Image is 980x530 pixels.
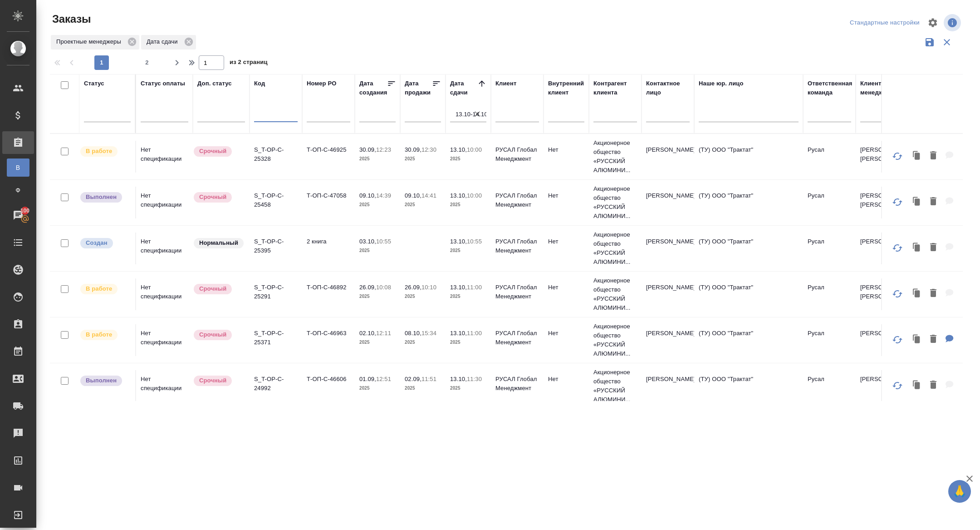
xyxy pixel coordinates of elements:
[450,200,486,209] p: 2025
[136,324,193,356] td: Нет спецификации
[467,330,482,337] p: 11:00
[136,233,193,264] td: Нет спецификации
[199,238,238,248] p: Нормальный
[948,480,971,503] button: 🙏
[856,233,908,264] td: [PERSON_NAME]
[860,79,904,97] div: Клиентские менеджеры
[193,375,245,387] div: Выставляется автоматически, если на указанный объем услуг необходимо больше времени в стандартном...
[694,278,803,310] td: (ТУ) ООО "Трактат"
[405,338,441,347] p: 2025
[450,284,467,291] p: 13.10,
[495,283,539,301] p: РУСАЛ Глобал Менеджмент
[359,246,396,255] p: 2025
[803,278,856,310] td: Русал
[803,141,856,173] td: Русал
[699,79,744,88] div: Наше юр. лицо
[359,154,396,163] p: 2025
[926,238,941,257] button: Удалить
[421,330,436,337] p: 15:34
[646,79,690,97] div: Контактное лицо
[908,238,926,257] button: Клонировать
[359,79,387,97] div: Дата создания
[467,146,482,153] p: 10:00
[199,147,226,156] p: Срочный
[642,324,694,356] td: [PERSON_NAME]
[926,376,941,395] button: Удалить
[908,284,926,303] button: Клонировать
[254,375,298,393] p: S_T-OP-C-24992
[86,330,112,339] p: В работе
[548,145,584,154] p: Нет
[921,34,938,51] button: Сохранить фильтры
[593,79,637,97] div: Контрагент клиента
[593,322,637,358] p: Акционерное общество «РУССКИЙ АЛЮМИНИ...
[359,238,376,245] p: 03.10,
[359,384,396,393] p: 2025
[694,141,803,173] td: (ТУ) ООО "Трактат"
[405,284,421,291] p: 26.09,
[421,146,436,153] p: 12:30
[926,284,941,303] button: Удалить
[136,187,193,218] td: Нет спецификации
[302,370,355,402] td: Т-ОП-С-46606
[86,193,117,202] p: Выполнен
[56,37,124,46] p: Проектные менеджеры
[199,376,226,385] p: Срочный
[803,187,856,218] td: Русал
[15,206,35,215] span: 100
[254,237,298,255] p: S_T-OP-C-25395
[405,79,432,97] div: Дата продажи
[79,283,131,295] div: Выставляет ПМ после принятия заказа от КМа
[803,233,856,264] td: Русал
[359,292,396,301] p: 2025
[938,34,955,51] button: Сбросить фильтры
[548,191,584,200] p: Нет
[421,192,436,199] p: 14:41
[495,145,539,163] p: РУСАЛ Глобал Менеджмент
[359,146,376,153] p: 30.09,
[193,237,245,249] div: Статус по умолчанию для стандартных заказов
[421,376,436,382] p: 11:51
[302,324,355,356] td: Т-ОП-С-46963
[79,329,131,341] div: Выставляет ПМ после принятия заказа от КМа
[593,139,637,175] p: Акционерное общество «РУССКИЙ АЛЮМИНИ...
[405,384,441,393] p: 2025
[141,79,185,88] div: Статус оплаты
[642,187,694,218] td: [PERSON_NAME]
[86,284,112,293] p: В работе
[548,329,584,338] p: Нет
[50,12,91,26] span: Заказы
[376,284,391,291] p: 10:08
[147,37,181,46] p: Дата сдачи
[467,284,482,291] p: 11:00
[450,292,486,301] p: 2025
[887,329,908,351] button: Обновить
[467,192,482,199] p: 10:00
[548,375,584,384] p: Нет
[359,376,376,382] p: 01.09,
[642,278,694,310] td: [PERSON_NAME]
[79,145,131,158] div: Выставляет ПМ после принятия заказа от КМа
[359,200,396,209] p: 2025
[193,283,245,295] div: Выставляется автоматически, если на указанный объем услуг необходимо больше времени в стандартном...
[302,278,355,310] td: Т-ОП-С-46892
[376,238,391,245] p: 10:55
[405,146,421,153] p: 30.09,
[421,284,436,291] p: 10:10
[548,79,584,97] div: Внутренний клиент
[495,237,539,255] p: РУСАЛ Глобал Менеджмент
[199,330,226,339] p: Срочный
[548,283,584,292] p: Нет
[856,324,908,356] td: [PERSON_NAME]
[405,154,441,163] p: 2025
[7,159,29,177] a: В
[11,163,25,172] span: В
[593,368,637,404] p: Акционерное общество «РУССКИЙ АЛЮМИНИ...
[856,278,908,310] td: [PERSON_NAME] [PERSON_NAME]
[848,16,922,30] div: split button
[944,14,963,31] span: Посмотреть информацию
[593,184,637,221] p: Акционерное общество «РУССКИЙ АЛЮМИНИ...
[405,376,421,382] p: 02.09,
[86,376,117,385] p: Выполнен
[926,193,941,211] button: Удалить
